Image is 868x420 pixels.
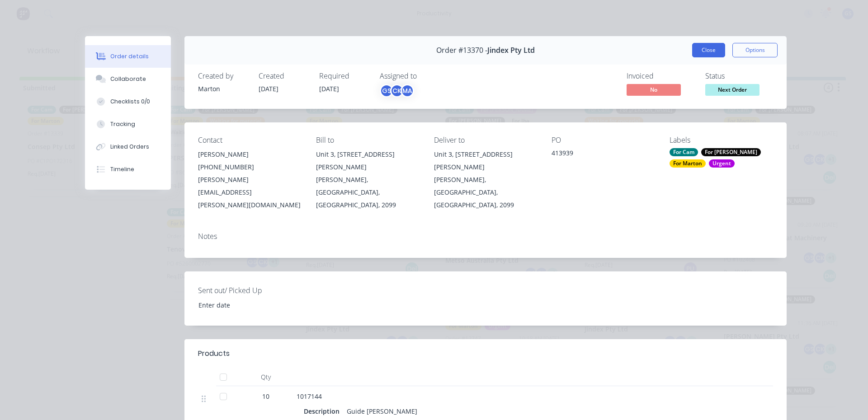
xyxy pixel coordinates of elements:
div: Created [259,72,308,80]
input: Enter date [192,298,305,312]
button: Collaborate [85,68,171,90]
span: Order #13370 - [436,46,487,55]
div: Products [198,348,230,359]
button: Order details [85,45,171,68]
div: Marton [198,84,248,93]
div: Order details [110,52,149,61]
button: Tracking [85,113,171,135]
div: Bill to [316,136,420,145]
div: Unit 3, [STREET_ADDRESS][PERSON_NAME][PERSON_NAME], [GEOGRAPHIC_DATA], [GEOGRAPHIC_DATA], 2099 [316,148,420,211]
div: For Cam [670,148,698,156]
div: For [PERSON_NAME] [701,148,761,156]
div: GS [380,84,393,98]
div: [PERSON_NAME] [198,148,302,161]
button: Linked Orders [85,135,171,158]
span: No [627,84,681,95]
div: Timeline [110,165,134,173]
div: Urgent [709,159,735,168]
div: [PERSON_NAME][EMAIL_ADDRESS][PERSON_NAME][DOMAIN_NAME] [198,173,302,211]
div: Required [319,72,369,80]
div: Unit 3, [STREET_ADDRESS][PERSON_NAME] [316,148,420,173]
div: Created by [198,72,248,80]
span: Next Order [705,84,759,95]
div: [PERSON_NAME], [GEOGRAPHIC_DATA], [GEOGRAPHIC_DATA], 2099 [434,173,538,211]
span: [DATE] [259,84,278,93]
div: 413939 [552,148,655,161]
div: MA [401,84,414,98]
div: Checklists 0/0 [110,98,150,106]
div: Status [705,72,773,80]
div: Qty [239,368,293,386]
div: Description [304,405,343,418]
div: For Marton [670,159,706,168]
div: CK [390,84,404,98]
button: Options [732,43,778,57]
div: PO [552,136,655,145]
div: Unit 3, [STREET_ADDRESS][PERSON_NAME] [434,148,538,173]
span: 1017144 [297,392,322,401]
div: Collaborate [110,75,146,83]
button: GSCKMA [380,84,414,98]
div: Unit 3, [STREET_ADDRESS][PERSON_NAME][PERSON_NAME], [GEOGRAPHIC_DATA], [GEOGRAPHIC_DATA], 2099 [434,148,538,211]
div: Invoiced [627,72,694,80]
div: Linked Orders [110,143,149,151]
button: Close [692,43,725,57]
span: [DATE] [319,84,339,93]
div: [PERSON_NAME], [GEOGRAPHIC_DATA], [GEOGRAPHIC_DATA], 2099 [316,173,420,211]
button: Next Order [705,84,759,98]
label: Sent out/ Picked Up [198,285,311,296]
div: Tracking [110,120,135,128]
div: Guide [PERSON_NAME] [343,405,421,418]
span: Jindex Pty Ltd [487,46,535,55]
div: Deliver to [434,136,538,145]
div: [PHONE_NUMBER] [198,161,302,173]
button: Timeline [85,158,171,181]
span: 10 [262,392,269,401]
div: Contact [198,136,302,145]
div: Notes [198,232,773,241]
button: Checklists 0/0 [85,90,171,113]
div: Labels [670,136,773,145]
div: [PERSON_NAME][PHONE_NUMBER][PERSON_NAME][EMAIL_ADDRESS][PERSON_NAME][DOMAIN_NAME] [198,148,302,211]
div: Assigned to [380,72,470,80]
